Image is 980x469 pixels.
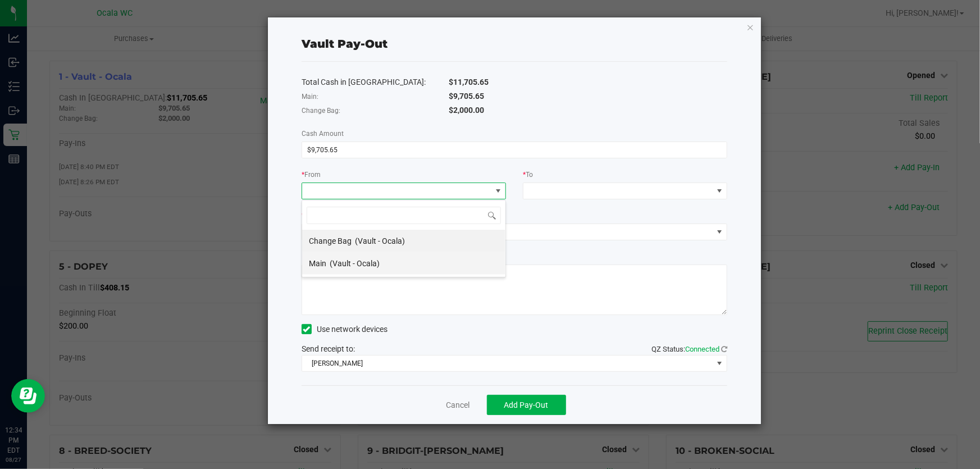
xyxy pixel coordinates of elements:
span: Change Bag: [302,107,340,115]
span: (Vault - Ocala) [355,236,405,245]
span: [PERSON_NAME] [302,356,713,371]
iframe: Resource center [11,379,45,413]
label: Use network devices [302,324,388,335]
span: Change Bag [309,236,352,245]
span: Cash Amount [302,130,344,138]
span: QZ Status: [651,345,727,353]
div: Vault Pay-Out [302,35,388,52]
label: To [523,170,533,180]
label: From [302,170,321,180]
span: Connected [685,345,719,353]
button: Add Pay-Out [487,395,566,415]
span: (Vault - Ocala) [330,259,380,268]
span: Send receipt to: [302,344,355,353]
span: Add Pay-Out [504,400,549,409]
span: Total Cash in [GEOGRAPHIC_DATA]: [302,78,426,86]
a: Cancel [446,399,470,411]
span: $2,000.00 [449,106,485,115]
span: Main [309,259,326,268]
span: $11,705.65 [449,78,489,86]
span: Main: [302,93,318,101]
span: $9,705.65 [449,92,485,101]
